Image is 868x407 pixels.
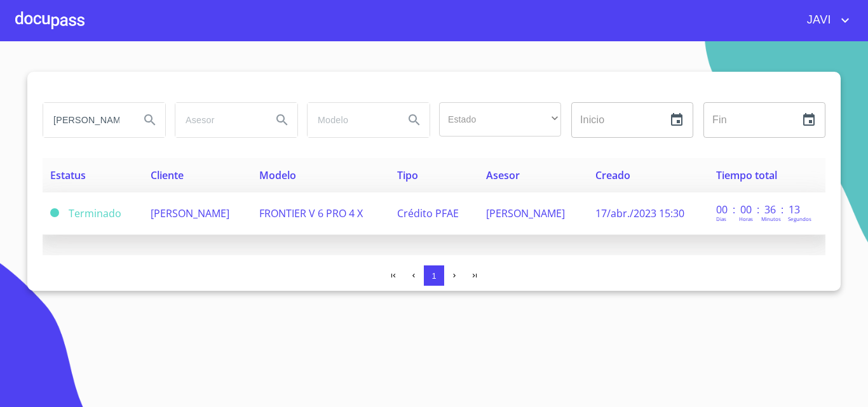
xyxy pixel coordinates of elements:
[151,168,184,182] span: Cliente
[761,215,781,222] p: Minutos
[797,10,853,30] button: account of current user
[267,105,297,135] button: Search
[151,206,229,220] span: [PERSON_NAME]
[431,271,436,281] span: 1
[739,215,753,222] p: Horas
[259,168,296,182] span: Modelo
[439,102,561,137] div: ​
[259,206,363,220] span: FRONTIER V 6 PRO 4 X
[308,103,394,137] input: search
[399,105,430,135] button: Search
[50,168,86,182] span: Estatus
[175,103,262,137] input: search
[50,208,59,217] span: Terminado
[788,215,811,222] p: Segundos
[43,103,130,137] input: search
[716,203,802,217] p: 00 : 00 : 36 : 13
[797,10,837,30] span: JAVI
[135,105,165,135] button: Search
[424,265,444,286] button: 1
[486,206,565,220] span: [PERSON_NAME]
[595,168,630,182] span: Creado
[397,206,459,220] span: Crédito PFAE
[716,215,726,222] p: Dias
[69,206,121,220] span: Terminado
[397,168,418,182] span: Tipo
[595,206,684,220] span: 17/abr./2023 15:30
[716,168,777,182] span: Tiempo total
[486,168,520,182] span: Asesor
